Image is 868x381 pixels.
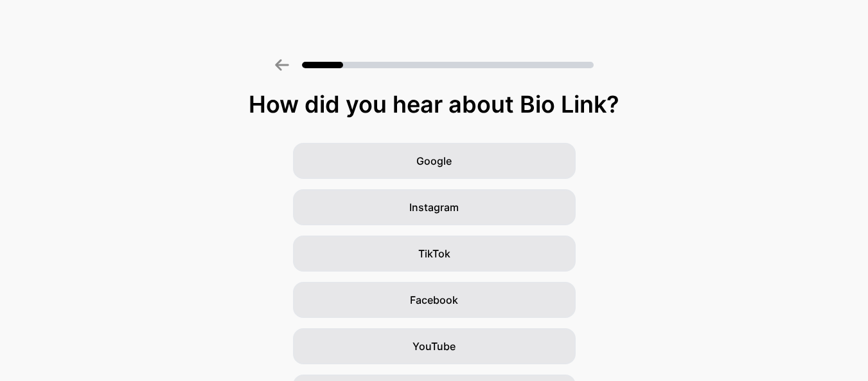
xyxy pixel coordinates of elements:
span: Facebook [410,292,458,308]
div: How did you hear about Bio Link? [6,91,862,117]
span: TikTok [418,246,450,261]
span: Instagram [409,200,459,215]
span: YouTube [412,339,456,354]
span: Google [416,153,452,169]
